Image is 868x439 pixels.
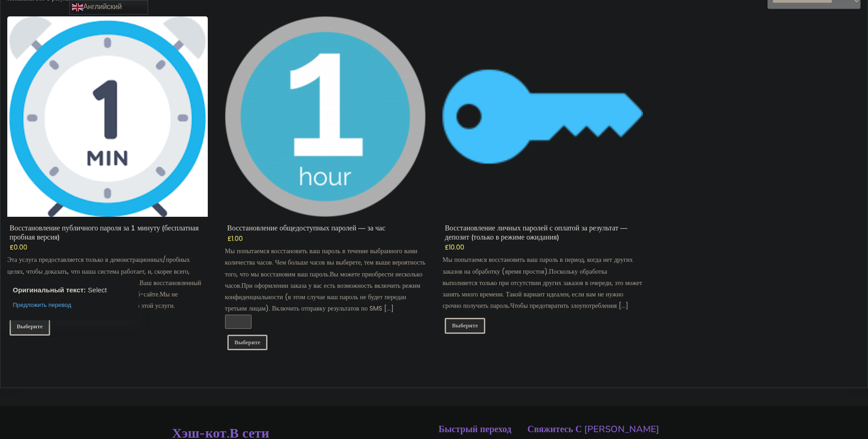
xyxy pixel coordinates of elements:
[442,16,643,244] a: Восстановление личных паролей с оплатой за результат — депозит (только в режиме ожидания)
[13,286,86,294] span: Оригинальный текст:
[227,235,243,243] bdi: 1.00
[13,301,71,309] span: Предложить перевод
[10,243,14,252] span: £
[442,255,633,276] ya-tr-span: Мы попытаемся восстановить ваш пароль в период, когда нет других заказов на обработку (время прос...
[225,246,426,278] ya-tr-span: Мы попытаемся восстановить ваш пароль в течение выбранного вами количества часов. Чем больше часо...
[445,243,464,252] bdi: 10.00
[445,318,485,334] a: Добавить в корзину: «Восстановление приватного пароля с оплатой после успешного завершения — депо...
[7,255,190,287] ya-tr-span: Эта услуга предоставляется только в демонстрационных/пробных целях, чтобы доказать, что наша сист...
[225,16,426,235] a: Восстановление общедоступных паролей — за час
[227,335,268,351] a: Добавить в корзину: «Восстановление публичного пароля — за час»
[227,223,385,233] ya-tr-span: Восстановление общедоступных паролей — за час
[7,16,208,217] img: Восстановление публичного пароля за 1 минуту (бесплатная пробная версия)
[442,16,643,217] img: Восстановление личных паролей с оплатой за результат — депозит (только в режиме ожидания)
[528,423,660,435] ya-tr-span: Свяжитесь С [PERSON_NAME]
[225,16,426,217] img: Восстановление публичного пароля — за час
[445,223,627,242] ya-tr-span: Восстановление личных паролей с оплатой за результат — депозит (только в режиме ожидания)
[7,224,208,244] h2: Восстановление публичного пароля за 1 минуту (бесплатная пробная версия)
[225,281,421,313] ya-tr-span: При оформлении заказа у вас есть возможность включить режим конфиденциальности (в этом случае ваш...
[83,3,122,10] ya-tr-span: Английский
[227,235,231,243] span: £
[225,270,423,290] ya-tr-span: Вы можете приобрести несколько часов.
[10,243,27,252] bdi: 0.00
[10,318,50,335] a: Подробнее о программе «Восстановление публичного пароля за 1 минуту (бесплатная пробная версия)»
[17,322,43,330] ya-tr-span: Выберите
[225,315,252,329] input: Количество продукта
[7,16,208,244] a: Восстановление публичного пароля за 1 минуту (бесплатная пробная версия)
[510,301,628,310] ya-tr-span: Чтобы предотвратить злоупотребления […]
[88,286,107,294] span: Select
[439,423,512,435] ya-tr-span: Быстрый переход
[445,243,449,252] span: £
[72,2,83,13] img: en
